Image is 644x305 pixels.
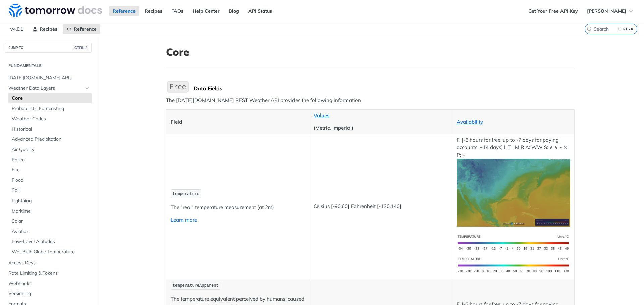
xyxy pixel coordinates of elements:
a: Values [314,112,329,119]
span: Weather Codes [12,116,90,122]
a: FAQs [168,6,187,16]
a: Aviation [8,227,92,237]
a: Weather Codes [8,114,92,124]
a: Reference [109,6,139,16]
a: Wet Bulb Globe Temperature [8,247,92,257]
span: Weather Data Layers [8,85,83,92]
span: CTRL-/ [73,45,88,50]
span: Pollen [12,157,90,163]
a: Recipes [29,24,61,34]
div: Data Fields [194,85,575,92]
a: Advanced Precipitation [8,134,92,144]
a: Availability [457,119,483,125]
button: Hide subpages for Weather Data Layers [85,86,90,91]
span: Advanced Precipitation [12,136,90,143]
span: Expand image [457,261,570,268]
a: Get Your Free API Key [525,6,582,16]
span: Core [12,95,90,102]
span: Fire [12,167,90,173]
a: Flood [8,175,92,185]
a: Weather Data LayersHide subpages for Weather Data Layers [5,83,92,93]
span: [PERSON_NAME] [587,8,626,14]
span: Expand image [457,239,570,245]
p: (Metric, Imperial) [314,124,447,132]
span: Reference [74,26,97,32]
span: Historical [12,126,90,133]
a: Reference [63,24,100,34]
a: Maritime [8,206,92,216]
a: Webhooks [5,279,92,289]
span: Soil [12,187,90,194]
a: Air Quality [8,145,92,155]
kbd: CTRL-K [616,26,635,32]
span: Versioning [8,290,90,297]
a: API Status [245,6,276,16]
a: Historical [8,124,92,134]
span: Lightning [12,198,90,204]
p: F: [-6 hours for free, up to -7 days for paying accounts, +14 days] I: T I M R A: WW S: ∧ ∨ ~ ⧖ P: + [457,136,570,227]
a: Blog [225,6,243,16]
span: Wet Bulb Globe Temperature [12,249,90,255]
a: Low-Level Altitudes [8,237,92,247]
span: Maritime [12,208,90,215]
a: Soil [8,185,92,196]
a: Rate Limiting & Tokens [5,268,92,278]
img: Tomorrow.io Weather API Docs [9,4,102,17]
span: Flood [12,177,90,184]
span: v4.0.1 [7,24,27,34]
button: [PERSON_NAME] [583,6,637,16]
a: Versioning [5,289,92,299]
span: Webhooks [8,280,90,287]
span: temperatureApparent [173,283,219,288]
a: Lightning [8,196,92,206]
span: Rate Limiting & Tokens [8,270,90,277]
a: [DATE][DOMAIN_NAME] APIs [5,73,92,83]
a: Probabilistic Forecasting [8,104,92,114]
a: Recipes [141,6,166,16]
p: Field [171,118,305,126]
a: Access Keys [5,258,92,268]
span: Solar [12,218,90,225]
h2: Fundamentals [5,63,92,69]
h1: Core [166,46,575,58]
p: The "real" temperature measurement (at 2m) [171,204,305,211]
a: Help Center [189,6,223,16]
span: Recipes [40,26,57,32]
a: Learn more [171,217,197,223]
span: Air Quality [12,146,90,153]
span: Expand image [457,189,570,196]
span: Access Keys [8,260,90,266]
span: Low-Level Altitudes [12,238,90,245]
p: Celsius [-90,60] Fahrenheit [-130,140] [314,203,447,210]
button: JUMP TOCTRL-/ [5,43,92,53]
span: Probabilistic Forecasting [12,105,90,112]
p: The [DATE][DOMAIN_NAME] REST Weather API provides the following information [166,97,575,104]
a: Core [8,93,92,103]
a: Pollen [8,155,92,165]
a: Fire [8,165,92,175]
a: Solar [8,216,92,226]
span: temperature [173,192,199,196]
svg: Search [587,26,592,32]
span: [DATE][DOMAIN_NAME] APIs [8,75,90,81]
span: Aviation [12,228,90,235]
